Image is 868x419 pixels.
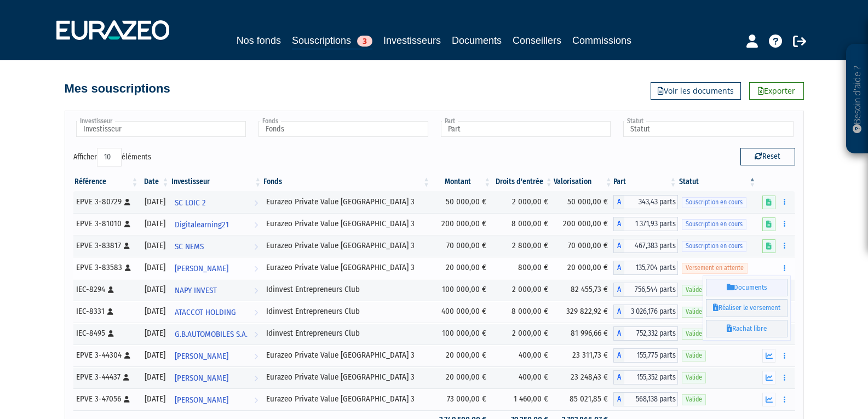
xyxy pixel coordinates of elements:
[554,301,613,323] td: 329 822,92 €
[76,328,136,339] div: IEC-8495
[624,370,678,384] span: 155,352 parts
[613,326,678,341] div: A - Idinvest Entrepreneurs Club
[73,148,151,167] label: Afficher éléments
[76,218,136,229] div: EPVE 3-81010
[292,33,372,50] a: Souscriptions3
[613,348,624,363] span: A
[492,235,553,257] td: 2 800,00 €
[431,191,492,213] td: 50 000,00 €
[613,195,678,209] div: A - Eurazeo Private Value Europe 3
[266,393,427,405] div: Eurazeo Private Value [GEOGRAPHIC_DATA] 3
[65,82,170,95] h4: Mes souscriptions
[170,323,263,345] a: G.B.AUTOMOBILES S.A.
[124,199,130,205] i: [Français] Personne physique
[613,392,678,406] div: A - Eurazeo Private Value Europe 3
[613,261,624,275] span: A
[572,33,631,48] a: Commissions
[492,213,553,235] td: 8 000,00 €
[254,368,258,388] i: Voir l'investisseur
[140,173,170,191] th: Date: activer pour trier la colonne par ordre croissant
[143,349,166,361] div: [DATE]
[613,261,678,275] div: A - Eurazeo Private Value Europe 3
[492,345,553,366] td: 400,00 €
[431,173,492,191] th: Montant: activer pour trier la colonne par ordre croissant
[254,346,258,366] i: Voir l'investisseur
[266,240,427,251] div: Eurazeo Private Value [GEOGRAPHIC_DATA] 3
[76,262,136,273] div: EPVE 3-83583
[73,173,140,191] th: Référence : activer pour trier la colonne par ordre croissant
[143,306,166,317] div: [DATE]
[175,280,217,301] span: NAPY INVEST
[266,262,427,273] div: Eurazeo Private Value [GEOGRAPHIC_DATA] 3
[554,173,613,191] th: Valorisation: activer pour trier la colonne par ordre croissant
[554,257,613,279] td: 20 000,00 €
[143,371,166,383] div: [DATE]
[554,213,613,235] td: 200 000,00 €
[613,239,624,253] span: A
[76,306,136,317] div: IEC-8331
[170,191,263,213] a: SC LOIC 2
[254,390,258,410] i: Voir l'investisseur
[492,257,553,279] td: 800,00 €
[123,374,129,381] i: [Français] Personne physique
[170,257,263,279] a: [PERSON_NAME]
[613,217,624,231] span: A
[554,388,613,410] td: 85 021,85 €
[431,388,492,410] td: 73 000,00 €
[749,82,804,100] a: Exporter
[175,346,228,366] span: [PERSON_NAME]
[175,302,236,323] span: ATACCOT HOLDING
[254,324,258,345] i: Voir l'investisseur
[254,280,258,301] i: Voir l'investisseur
[125,265,131,271] i: [Français] Personne physique
[76,284,136,295] div: IEC-8294
[124,396,130,403] i: [Français] Personne physique
[682,394,706,405] span: Valide
[624,326,678,341] span: 752,332 parts
[624,348,678,363] span: 155,775 parts
[143,393,166,405] div: [DATE]
[143,328,166,339] div: [DATE]
[143,240,166,251] div: [DATE]
[513,33,561,48] a: Conseillers
[431,257,492,279] td: 20 000,00 €
[554,366,613,388] td: 23 248,43 €
[254,237,258,257] i: Voir l'investisseur
[170,279,263,301] a: NAPY INVEST
[254,193,258,213] i: Voir l'investisseur
[175,259,228,279] span: [PERSON_NAME]
[492,323,553,345] td: 2 000,00 €
[124,243,130,249] i: [Français] Personne physique
[554,279,613,301] td: 82 455,73 €
[76,240,136,251] div: EPVE 3-83817
[431,213,492,235] td: 200 000,00 €
[706,279,787,297] a: Documents
[613,195,624,209] span: A
[613,348,678,363] div: A - Eurazeo Private Value Europe 3
[682,285,706,295] span: Valide
[170,345,263,366] a: [PERSON_NAME]
[107,308,113,315] i: [Français] Personne physique
[357,36,372,47] span: 3
[175,215,229,235] span: Digitalearning21
[554,345,613,366] td: 23 311,73 €
[706,299,787,317] a: Réaliser le versement
[175,390,228,410] span: [PERSON_NAME]
[613,392,624,406] span: A
[266,306,427,317] div: Idinvest Entrepreneurs Club
[262,173,431,191] th: Fonds: activer pour trier la colonne par ordre croissant
[554,323,613,345] td: 81 996,66 €
[76,349,136,361] div: EPVE 3-44304
[431,301,492,323] td: 400 000,00 €
[492,191,553,213] td: 2 000,00 €
[613,370,624,384] span: A
[431,366,492,388] td: 20 000,00 €
[624,261,678,275] span: 135,704 parts
[431,323,492,345] td: 100 000,00 €
[682,219,746,229] span: Souscription en cours
[651,82,741,100] a: Voir les documents
[452,33,502,48] a: Documents
[682,372,706,383] span: Valide
[624,195,678,209] span: 343,43 parts
[143,218,166,229] div: [DATE]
